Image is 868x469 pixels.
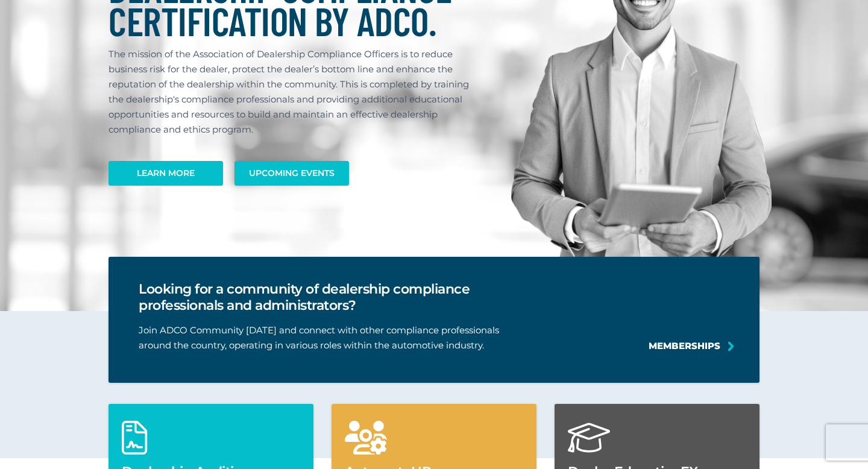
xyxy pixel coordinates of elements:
[108,46,481,137] p: The mission of the Association of Dealership Compliance Officers is to reduce business risk for t...
[649,338,720,353] a: Memberships
[234,161,349,186] a: Upcoming Events
[108,161,223,186] a: Learn More
[139,323,542,353] p: Join ADCO Community [DATE] and connect with other compliance professionals around the country, op...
